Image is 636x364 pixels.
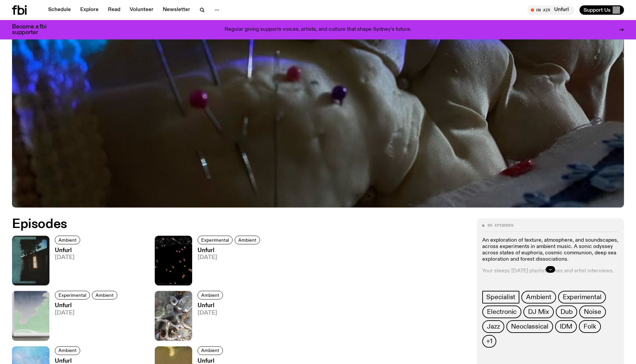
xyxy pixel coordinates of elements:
[198,310,225,316] span: [DATE]
[482,291,519,304] a: Specialist
[58,348,77,353] span: Ambient
[55,248,82,253] h3: Unfurl
[526,293,551,301] span: Ambient
[560,308,573,316] span: Dub
[76,5,103,15] a: Explore
[506,320,553,333] a: Neoclassical
[58,293,86,298] span: Experimental
[49,248,82,285] a: Unfurl[DATE]
[198,255,262,260] span: [DATE]
[198,303,225,309] h3: Unfurl
[201,237,229,242] span: Experimental
[527,5,574,15] button: On AirUnfurl
[198,346,223,355] a: Ambient
[58,237,77,242] span: Ambient
[12,218,359,230] h2: Episodes
[488,224,513,227] span: 86 episodes
[238,237,256,242] span: Ambient
[487,323,500,330] span: Jazz
[92,291,117,299] a: Ambient
[198,291,223,299] a: Ambient
[12,24,55,35] h3: Become a fbi supporter
[192,248,262,285] a: Unfurl[DATE]
[192,303,225,341] a: Unfurl[DATE]
[580,5,624,15] button: Support Us
[104,5,124,15] a: Read
[556,306,577,318] a: Dub
[55,291,90,299] a: Experimental
[584,323,596,330] span: Folk
[482,237,619,263] p: An exploration of texture, atmosphere, and soundscapes, across experiments in ambient music. A so...
[201,348,219,353] span: Ambient
[235,236,260,244] a: Ambient
[487,308,517,316] span: Electronic
[55,255,82,260] span: [DATE]
[201,293,219,298] span: Ambient
[486,293,515,301] span: Specialist
[198,248,262,253] h3: Unfurl
[55,310,119,316] span: [DATE]
[55,358,82,364] h3: Unfurl
[560,323,572,330] span: IDM
[523,306,554,318] a: DJ Mix
[55,303,119,309] h3: Unfurl
[55,346,80,355] a: Ambient
[563,293,602,301] span: Experimental
[555,320,577,333] a: IDM
[521,291,556,304] a: Ambient
[482,306,521,318] a: Electronic
[584,7,611,13] span: Support Us
[584,308,601,316] span: Noise
[482,335,496,348] button: +1
[579,306,606,318] a: Noise
[198,358,225,364] h3: Unfurl
[558,291,606,304] a: Experimental
[44,5,75,15] a: Schedule
[198,236,233,244] a: Experimental
[579,320,601,333] a: Folk
[96,293,114,298] span: Ambient
[225,27,411,33] p: Regular giving supports voices, artists, and culture that shape Sydney’s future.
[55,236,80,244] a: Ambient
[528,308,549,316] span: DJ Mix
[511,323,548,330] span: Neoclassical
[486,338,492,345] span: +1
[482,320,504,333] a: Jazz
[49,303,119,341] a: Unfurl[DATE]
[126,5,157,15] a: Volunteer
[159,5,194,15] a: Newsletter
